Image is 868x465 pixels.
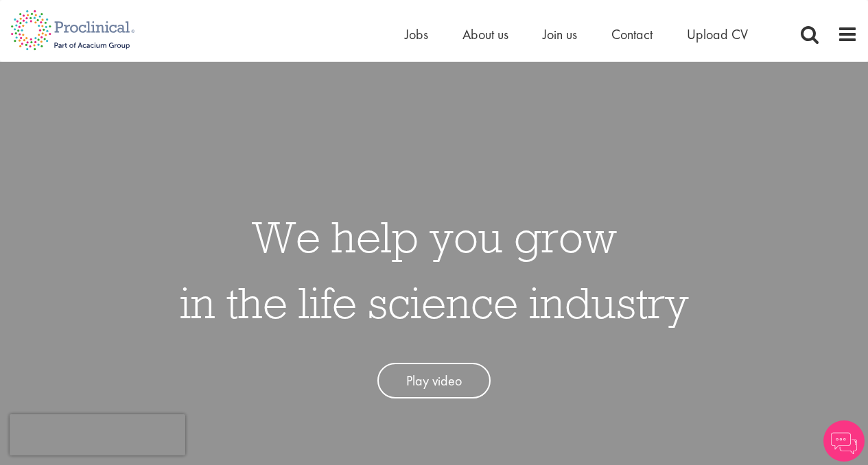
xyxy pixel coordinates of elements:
h1: We help you grow in the life science industry [180,204,689,335]
a: Contact [611,25,653,43]
a: Play video [377,363,491,399]
a: Jobs [405,25,428,43]
img: Chatbot [823,420,865,462]
a: About us [462,25,508,43]
a: Join us [543,25,577,43]
a: Upload CV [687,25,748,43]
